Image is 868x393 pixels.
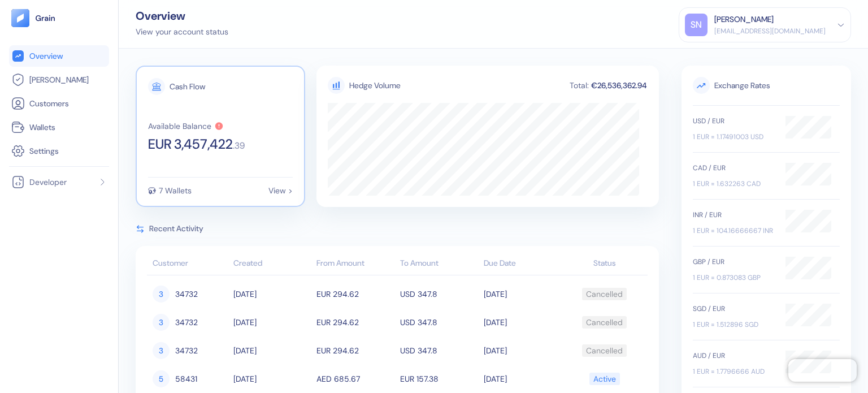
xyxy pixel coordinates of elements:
[590,81,648,89] div: €26,536,362.94
[268,187,293,195] div: View >
[29,74,89,85] span: [PERSON_NAME]
[693,210,774,220] div: INR / EUR
[593,369,616,388] div: Active
[693,351,774,361] div: AUD / EUR
[29,50,63,62] span: Overview
[231,308,314,336] td: [DATE]
[586,313,623,332] div: Cancelled
[175,369,197,388] span: 58431
[685,14,708,36] div: SN
[314,365,397,393] td: AED 685.67
[314,308,397,336] td: EUR 294.62
[175,313,198,332] span: 34732
[29,145,59,157] span: Settings
[170,83,205,90] div: Cash Flow
[29,176,67,188] span: Developer
[175,284,198,304] span: 34732
[586,341,623,360] div: Cancelled
[693,366,774,377] div: 1 EUR = 1.7796666 AUD
[148,122,211,130] div: Available Balance
[481,308,565,336] td: [DATE]
[35,14,56,22] img: logo
[153,314,170,331] div: 3
[788,359,857,382] iframe: Chatra live chat
[693,257,774,267] div: GBP / EUR
[693,304,774,314] div: SGD / EUR
[397,280,481,308] td: USD 347.8
[693,179,774,189] div: 1 EUR = 1.632263 CAD
[397,336,481,365] td: USD 347.8
[11,73,107,87] a: [PERSON_NAME]
[149,223,203,235] span: Recent Activity
[29,122,55,133] span: Wallets
[231,365,314,393] td: [DATE]
[349,80,401,92] div: Hedge Volume
[175,341,198,360] span: 34732
[693,226,774,236] div: 1 EUR = 104.16666667 INR
[693,163,774,173] div: CAD / EUR
[11,9,29,27] img: logo-tablet-V2.svg
[29,98,69,109] span: Customers
[153,370,170,387] div: 5
[136,10,228,21] div: Overview
[481,253,565,275] th: Due Date
[231,336,314,365] td: [DATE]
[11,97,107,110] a: Customers
[481,280,565,308] td: [DATE]
[481,336,565,365] td: [DATE]
[714,26,826,36] div: [EMAIL_ADDRESS][DOMAIN_NAME]
[397,308,481,336] td: USD 347.8
[693,116,774,126] div: USD / EUR
[11,120,107,134] a: Wallets
[693,132,774,142] div: 1 EUR = 1.17491003 USD
[231,253,314,275] th: Created
[148,122,224,131] button: Available Balance
[314,336,397,365] td: EUR 294.62
[567,257,642,269] div: Status
[153,342,170,359] div: 3
[233,141,245,150] span: . 39
[153,286,170,303] div: 3
[693,319,774,330] div: 1 EUR = 1.512896 SGD
[714,14,774,25] div: [PERSON_NAME]
[147,253,231,275] th: Customer
[231,280,314,308] td: [DATE]
[314,253,397,275] th: From Amount
[159,187,192,195] div: 7 Wallets
[397,365,481,393] td: EUR 157.38
[568,81,590,89] div: Total:
[693,77,840,94] span: Exchange Rates
[586,284,623,304] div: Cancelled
[481,365,565,393] td: [DATE]
[136,26,228,38] div: View your account status
[11,49,107,63] a: Overview
[693,273,774,283] div: 1 EUR = 0.873083 GBP
[397,253,481,275] th: To Amount
[148,137,233,151] span: EUR 3,457,422
[314,280,397,308] td: EUR 294.62
[11,144,107,158] a: Settings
